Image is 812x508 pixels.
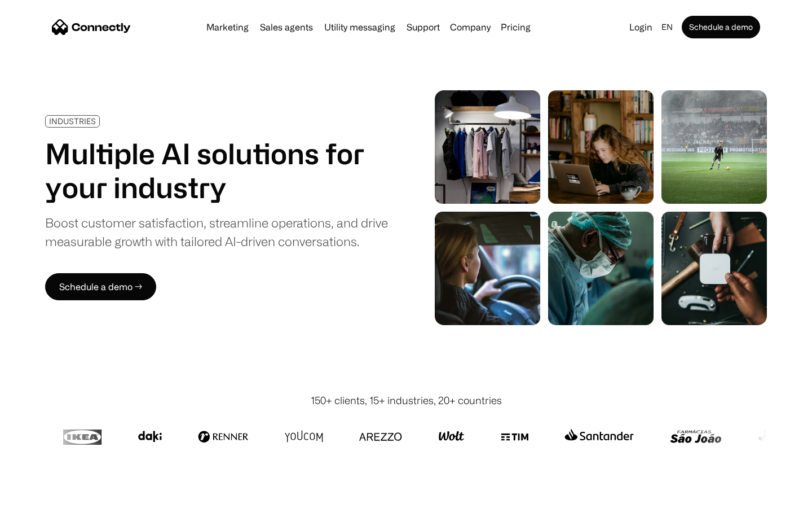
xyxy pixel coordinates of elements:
a: Schedule a demo [682,16,760,38]
div: INDUSTRIES [49,117,96,125]
a: Schedule a demo → [45,273,156,300]
div: Boost customer satisfaction, streamline operations, and drive measurable growth with tailored AI-... [45,213,388,251]
ul: Language list [23,488,68,504]
a: Login [625,19,657,35]
a: Marketing [202,23,253,32]
a: Support [402,23,444,32]
a: Sales agents [255,23,317,32]
aside: Language selected: English [11,487,68,504]
div: 150+ clients, 15+ industries, 20+ countries [311,393,502,408]
div: Company [450,19,491,35]
div: en [661,19,673,35]
h1: Multiple AI solutions for your industry [45,137,388,204]
a: Pricing [496,23,535,32]
a: Utility messaging [320,23,400,32]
